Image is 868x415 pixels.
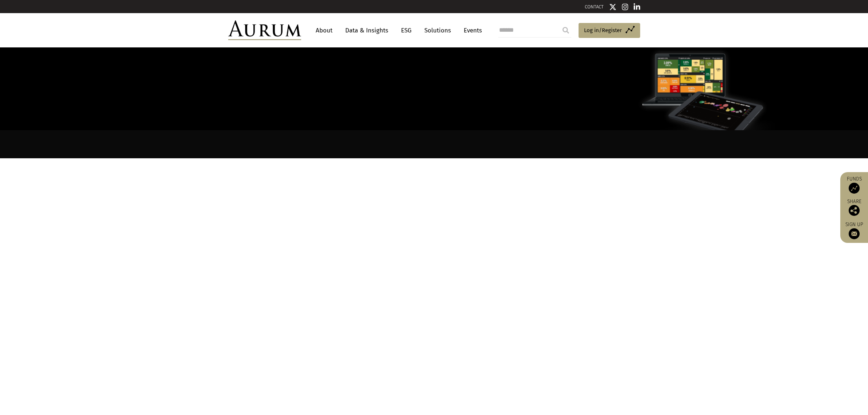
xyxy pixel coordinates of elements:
[312,24,336,37] a: About
[558,23,573,38] input: Submit
[228,20,301,40] img: Aurum
[609,3,616,11] img: Twitter icon
[397,24,415,37] a: ESG
[585,4,604,9] a: CONTACT
[844,221,864,239] a: Sign up
[634,3,640,11] img: Linkedin icon
[844,199,864,216] div: Share
[342,24,392,37] a: Data & Insights
[849,205,860,216] img: Share this post
[849,183,860,194] img: Access Funds
[622,3,628,11] img: Instagram icon
[460,24,482,37] a: Events
[579,23,640,38] a: Log in/Register
[421,24,455,37] a: Solutions
[844,176,864,194] a: Funds
[849,228,860,239] img: Sign up to our newsletter
[584,26,622,35] span: Log in/Register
